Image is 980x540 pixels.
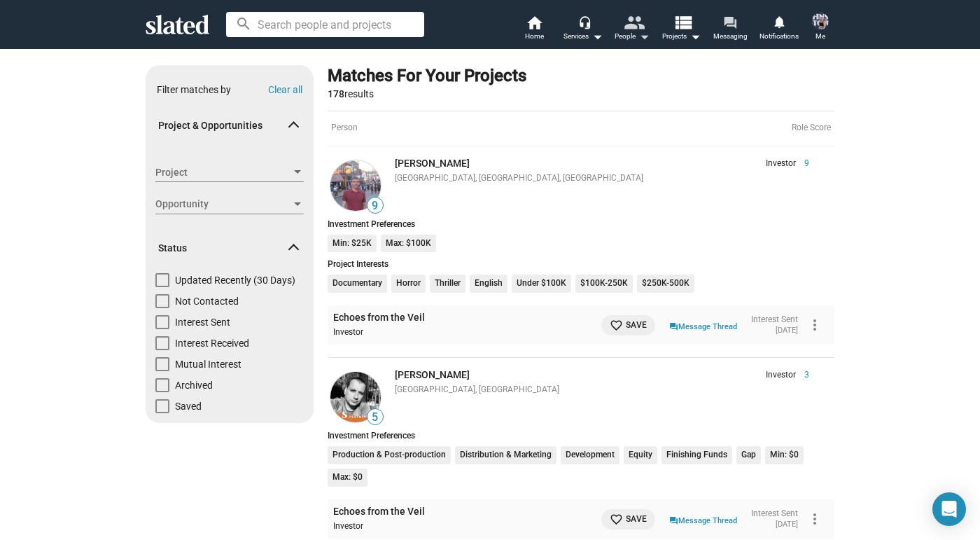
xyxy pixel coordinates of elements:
[575,275,633,293] li: $100K-250K
[333,521,589,532] div: Investor
[589,28,605,45] mat-icon: arrow_drop_down
[559,14,608,45] button: Services
[669,515,678,527] mat-icon: question_answer
[158,242,290,255] span: Status
[673,12,693,32] mat-icon: view_list
[765,446,804,464] li: Min: $0
[610,318,647,333] span: Save
[146,151,314,227] div: Project & Opportunities
[525,28,544,45] span: Home
[661,446,732,464] li: Finishing Funds
[687,28,703,45] mat-icon: arrow_drop_down
[706,14,755,45] a: Messaging
[328,469,367,487] li: Max: $0
[806,317,823,333] mat-icon: more_vert
[512,275,571,293] li: Under $100K
[601,315,655,335] button: Save
[330,372,381,422] img: Marco Allegri
[175,294,239,308] span: Not Contacted
[333,327,589,338] div: Investor
[226,12,424,37] input: Search people and projects
[328,446,451,464] li: Production & Post-production
[146,273,314,420] div: Status
[470,275,507,293] li: English
[367,199,383,213] span: 9
[608,14,657,45] button: People
[175,273,295,287] span: Updated Recently (30 Days)
[610,513,623,526] mat-icon: favorite_border
[578,15,591,28] mat-icon: headset_mic
[510,14,559,45] a: Home
[624,446,657,464] li: Equity
[815,28,825,45] span: Me
[796,158,809,169] span: 9
[723,15,736,29] mat-icon: forum
[328,235,377,253] li: Min: $25K
[391,275,426,293] li: Horror
[146,226,314,270] mat-expansion-panel-header: Status
[328,219,834,229] div: Investment Preferences
[751,508,798,520] div: Interest Sent
[395,385,809,396] div: [GEOGRAPHIC_DATA], [GEOGRAPHIC_DATA]
[333,505,425,518] a: Echoes from the Veil
[669,513,737,527] a: Message Thread
[328,88,374,99] span: results
[751,314,798,326] div: Interest Sent
[268,84,302,95] button: Clear all
[328,369,384,425] a: Marco Allegri
[526,14,542,31] mat-icon: home
[330,160,381,211] img: Jeremy Meyer
[610,319,623,332] mat-icon: favorite_border
[812,13,829,29] img: Nicole Sell
[333,311,425,324] a: Echoes from the Veil
[157,83,231,97] div: Filter matches by
[328,111,834,146] div: Person
[381,235,436,253] li: Max: $100K
[776,520,798,529] time: [DATE]
[455,446,556,464] li: Distribution & Marketing
[669,321,678,333] mat-icon: question_answer
[328,431,834,441] div: Investment Preferences
[158,119,290,132] span: Project & Opportunities
[395,173,809,184] div: [GEOGRAPHIC_DATA], [GEOGRAPHIC_DATA], [GEOGRAPHIC_DATA]
[804,10,837,46] button: Nicole SellMe
[776,326,798,335] time: [DATE]
[759,28,799,45] span: Notifications
[155,197,291,212] span: Opportunity
[328,259,834,269] div: Project Interests
[395,158,470,169] a: [PERSON_NAME]
[637,275,694,293] li: $250K-500K
[615,28,650,45] div: People
[367,410,383,424] span: 5
[601,509,655,529] button: Save
[430,275,465,293] li: Thriller
[328,88,344,99] strong: 178
[755,14,804,45] a: Notifications
[175,315,230,329] span: Interest Sent
[624,12,644,32] mat-icon: people
[662,28,701,45] span: Projects
[636,28,652,45] mat-icon: arrow_drop_down
[766,370,796,381] span: Investor
[175,357,241,371] span: Mutual Interest
[155,165,291,180] span: Project
[328,275,387,293] li: Documentary
[328,158,384,214] a: Jeremy Meyer
[395,369,470,380] a: [PERSON_NAME]
[932,492,966,526] div: Open Intercom Messenger
[610,512,647,527] span: Save
[766,158,796,169] span: Investor
[806,511,823,527] mat-icon: more_vert
[772,15,785,28] mat-icon: notifications
[792,123,831,134] div: Role Score
[563,28,603,45] div: Services
[669,319,737,333] a: Message Thread
[657,14,706,45] button: Projects
[736,446,761,464] li: Gap
[328,65,526,88] div: Matches For Your Projects
[175,399,202,413] span: Saved
[146,104,314,148] mat-expansion-panel-header: Project & Opportunities
[713,28,748,45] span: Messaging
[796,370,809,381] span: 3
[561,446,619,464] li: Development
